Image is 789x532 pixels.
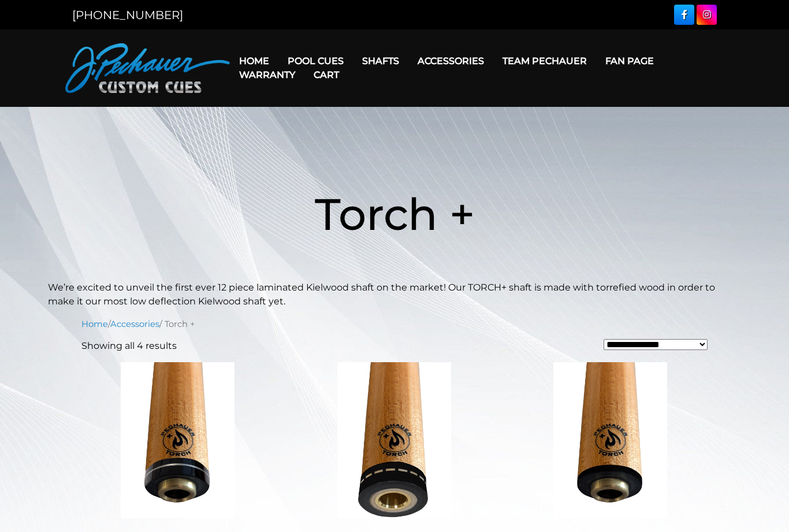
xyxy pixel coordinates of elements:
a: Cart [304,60,348,90]
img: Pechauer Custom Cues [65,43,230,93]
a: Warranty [230,60,304,90]
a: Accessories [408,46,493,76]
p: Showing all 4 results [81,339,177,353]
a: Home [81,319,108,329]
img: Torch+ 12.75mm .850 Joint (Pro Series Single Ring) [81,362,274,518]
a: Pool Cues [278,46,353,76]
nav: Breadcrumb [81,318,708,330]
a: [PHONE_NUMBER] [72,8,183,22]
a: Shafts [353,46,408,76]
select: Shop order [604,339,708,350]
img: Torch+ 12.75mm .850 Joint [Piloted thin black (Pro Series & JP Series 2025)] [514,362,706,518]
a: Home [230,46,278,76]
a: Fan Page [596,46,663,76]
p: We’re excited to unveil the first ever 12 piece laminated Kielwood shaft on the market! Our TORCH... [48,281,741,308]
a: Team Pechauer [493,46,596,76]
span: Torch + [315,187,475,241]
img: Torch+ 12.75mm .850 (Flat faced/Prior to 2025) [298,362,490,518]
a: Accessories [110,319,159,329]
